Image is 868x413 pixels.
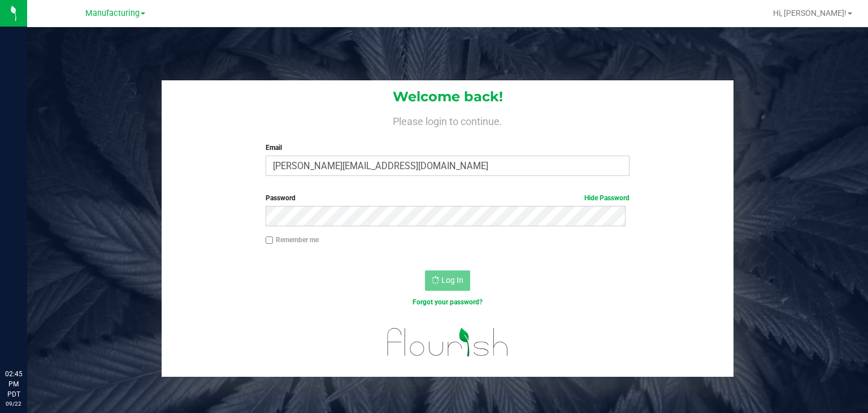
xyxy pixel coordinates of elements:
label: Remember me [266,235,319,245]
span: Log In [441,276,463,285]
span: Hi, [PERSON_NAME]! [773,8,847,18]
h1: Welcome back! [162,89,734,104]
input: Remember me [266,236,274,244]
span: Password [266,194,296,202]
p: 09/22 [5,399,22,408]
span: Manufacturing [85,8,140,18]
img: flourish_logo.svg [376,319,519,365]
a: Hide Password [584,194,630,202]
label: Email [266,143,630,153]
a: Forgot your password? [413,298,483,306]
button: Log In [425,270,470,291]
h4: Please login to continue. [162,113,734,127]
p: 02:45 PM PDT [5,369,22,399]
